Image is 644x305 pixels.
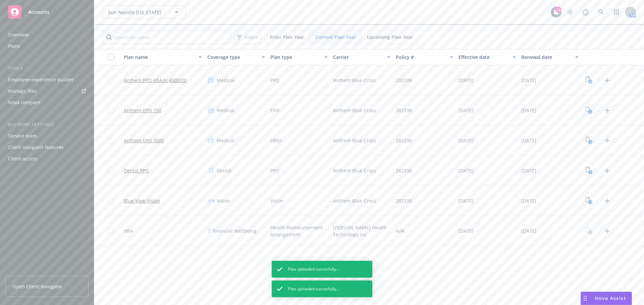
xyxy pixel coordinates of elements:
[5,65,89,72] div: Tools
[270,167,279,174] span: PPO
[581,292,589,305] div: Drag to move
[333,167,376,174] span: Anthem Blue Cross
[108,198,114,204] input: Toggle Row Selected
[581,292,632,305] button: Nova Assist
[217,167,231,174] span: Dental
[584,75,595,86] a: View Plan Documents
[8,29,29,40] div: Overview
[584,105,595,116] a: View Plan Documents
[207,55,257,60] div: Coverage type
[594,5,608,19] a: Search
[102,30,231,44] input: Search by name
[521,137,536,144] span: [DATE]
[270,33,304,41] span: Prior Plan Year
[590,80,591,84] text: 4
[602,165,612,176] a: Upload Plan Documents
[595,296,626,301] span: Nova Assist
[521,167,536,174] span: [DATE]
[459,107,474,114] span: [DATE]
[590,110,591,114] text: 4
[5,121,89,128] div: Account settings
[521,77,536,84] span: [DATE]
[124,55,195,60] div: Plan name
[108,228,114,234] input: Toggle Row Selected
[270,107,279,114] span: EPO
[584,196,595,206] a: View Plan Documents
[602,135,612,146] a: Upload Plan Documents
[217,77,234,84] span: Medical
[396,55,446,60] div: Policy #
[333,107,376,114] span: Anthem Blue Cross
[333,55,383,60] div: Carrier
[519,49,581,65] button: Renewal date
[610,5,623,19] a: Switch app
[521,55,571,60] div: Renewal date
[563,5,577,19] a: Stop snowing
[235,32,260,42] span: Filters
[12,283,62,290] span: Open Client Navigator
[8,97,41,108] div: Nova compare
[108,107,114,114] input: Toggle Row Selected
[8,41,20,52] div: Plans
[108,77,114,84] input: Toggle Row Selected
[8,142,64,153] div: Client navigator features
[8,153,37,164] div: Client access
[270,77,279,84] span: PPO
[393,49,456,65] button: Policy #
[124,167,149,174] a: Dental PPO
[288,266,339,272] span: Files uploaded succesfully...
[270,224,328,238] span: Health Reimbursement Arrangement
[315,33,356,41] span: Current Plan Year
[579,5,592,19] a: Report a Bug
[367,33,413,41] span: Upcoming Plan Year
[590,200,591,205] text: 1
[330,49,393,65] button: Carrier
[288,286,339,292] span: Files uploaded succesfully...
[217,197,230,204] span: Vision
[270,55,320,60] div: Plan type
[333,224,390,238] span: [PERSON_NAME] Health Technology Inc
[108,9,166,16] span: Sun Noodle [US_STATE]
[584,226,595,236] a: View Plan Documents
[521,227,536,234] span: [DATE]
[121,49,205,65] button: Plan name
[590,170,591,174] text: 1
[28,9,49,15] span: Accounts
[205,49,267,65] button: Coverage type
[584,165,595,176] a: View Plan Documents
[8,86,37,96] div: Manage files
[245,34,258,41] span: Filters
[124,197,160,204] a: Blue View Vision
[396,77,412,84] span: 282338
[459,55,508,60] div: Effective date
[5,153,89,164] a: Client access
[5,3,89,21] a: Accounts
[5,142,89,153] a: Client navigator features
[270,197,284,204] span: Vision
[459,137,474,144] span: [DATE]
[590,140,591,144] text: 3
[333,197,376,204] span: Anthem Blue Cross
[102,5,186,19] button: Sun Noodle [US_STATE]
[602,75,612,86] a: Upload Plan Documents
[5,97,89,108] a: Nova compare
[124,227,133,234] span: HRA
[396,227,404,234] span: N/A
[459,227,474,234] span: [DATE]
[5,29,89,40] a: Overview
[268,49,330,65] button: Plan type
[217,137,234,144] span: Medical
[396,167,412,174] span: 282338
[124,107,161,114] a: Anthem EPO 750
[124,137,164,144] a: Anthem EPO 3000
[555,7,561,13] div: 13
[521,197,536,204] span: [DATE]
[396,197,412,204] span: 282338
[602,105,612,116] a: Upload Plan Documents
[5,131,89,141] a: Service team
[602,196,612,206] a: Upload Plan Documents
[333,137,376,144] span: Anthem Blue Cross
[108,137,114,144] input: Toggle Row Selected
[124,77,186,84] a: Anthem PPO HSA/H 4000/20
[234,30,261,44] button: Filters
